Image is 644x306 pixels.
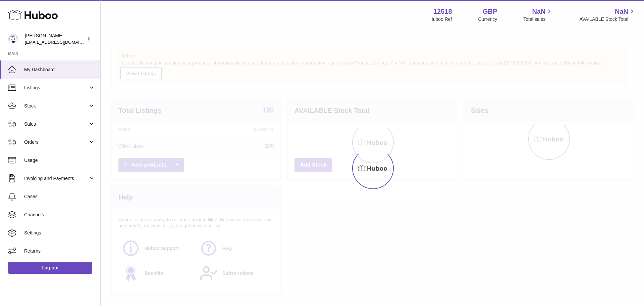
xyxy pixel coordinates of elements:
[24,157,95,164] span: Usage
[24,139,88,145] span: Orders
[24,67,95,73] span: My Dashboard
[478,16,497,23] div: Currency
[523,16,553,23] span: Total sales
[8,34,18,44] img: internalAdmin-12518@internal.huboo.com
[579,16,636,23] span: AVAILABLE Stock Total
[24,230,95,236] span: Settings
[430,16,452,23] div: Huboo Ref
[24,103,88,109] span: Stock
[24,85,88,91] span: Listings
[615,7,628,16] span: NaN
[579,7,636,23] a: NaN AVAILABLE Stock Total
[24,175,88,182] span: Invoicing and Payments
[25,39,99,45] span: [EMAIL_ADDRESS][DOMAIN_NAME]
[24,193,95,200] span: Cases
[8,262,92,274] a: Log out
[24,212,95,218] span: Channels
[532,7,545,16] span: NaN
[523,7,553,23] a: NaN Total sales
[25,33,85,45] div: [PERSON_NAME]
[24,248,95,254] span: Returns
[433,7,452,16] strong: 12518
[483,7,497,16] strong: GBP
[24,121,88,127] span: Sales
